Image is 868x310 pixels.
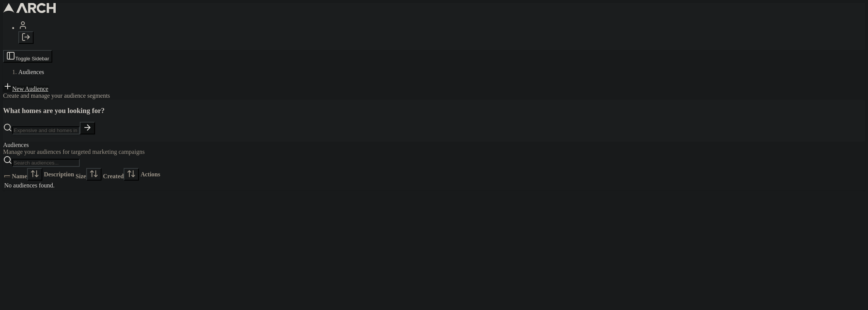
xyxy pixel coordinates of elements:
[3,149,865,155] div: Manage your audiences for targeted marketing campaigns
[18,31,34,44] button: Log out
[76,168,101,181] div: Size
[3,69,865,76] nav: breadcrumb
[3,86,48,92] a: New Audience
[140,168,161,181] th: Actions
[15,56,49,61] span: Toggle Sidebar
[43,168,74,181] th: Description
[12,159,80,167] input: Search audiences...
[12,168,42,181] div: Name
[12,126,80,134] input: Expensive and old homes in greater SF Bay Area
[3,107,865,115] h3: What homes are you looking for?
[18,69,44,75] span: Audiences
[3,92,865,99] div: Create and manage your audience segments
[103,168,139,181] div: Created
[3,142,865,149] div: Audiences
[4,182,161,189] td: No audiences found.
[3,50,52,63] button: Toggle Sidebar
